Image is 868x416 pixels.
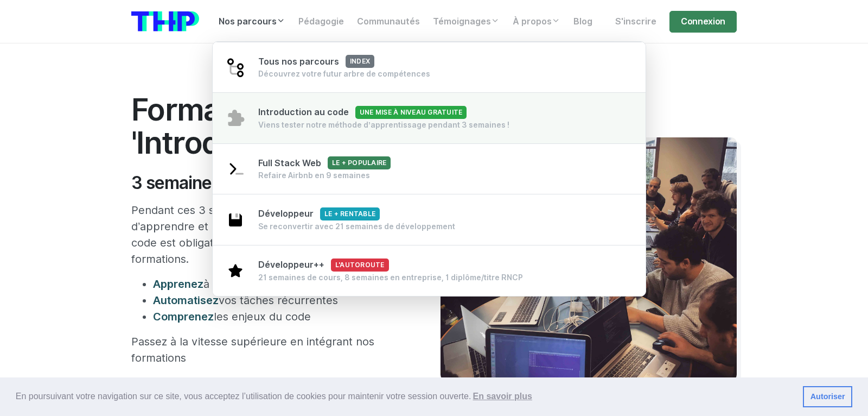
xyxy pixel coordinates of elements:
[16,388,794,405] span: En poursuivant votre navigation sur ce site, vous acceptez l’utilisation de cookies pour mainteni...
[213,245,646,296] a: Développeur++L'autoroute 21 semaines de cours, 8 semaines en entreprise, 1 diplôme/titre RNCP
[226,159,245,179] img: terminal-92af89cfa8d47c02adae11eb3e7f907c.svg
[258,272,523,283] div: 21 semaines de cours, 8 semaines en entreprise, 1 diplôme/titre RNCP
[609,11,663,33] a: S'inscrire
[292,11,350,33] a: Pédagogie
[471,388,534,405] a: learn more about cookies
[320,207,380,220] span: Le + rentable
[153,308,408,325] li: les enjeux du code
[258,107,467,117] span: Introduction au code
[567,11,599,33] a: Blog
[669,11,737,33] a: Connexion
[258,119,509,130] div: Viens tester notre méthode d’apprentissage pendant 3 semaines !
[258,209,380,219] span: Développeur
[426,11,506,33] a: Témoignages
[153,292,408,308] li: vos tâches récurrentes
[153,310,214,323] span: Comprenez
[131,93,408,160] h1: Formation 'Introduction'
[258,56,374,67] span: Tous nos parcours
[803,386,852,408] a: dismiss cookie message
[213,143,646,195] a: Full Stack WebLe + populaire Refaire Airbnb en 9 semaines
[131,173,408,193] h2: 3 semaines intenses
[153,276,408,292] li: à créer un site simple
[213,92,646,144] a: Introduction au codeUne mise à niveau gratuite Viens tester notre méthode d’apprentissage pendant...
[213,42,646,93] a: Tous nos parcoursindex Découvrez votre futur arbre de compétences
[226,210,245,230] img: save-2003ce5719e3e880618d2f866ea23079.svg
[153,294,219,307] span: Automatisez
[213,194,646,245] a: DéveloppeurLe + rentable Se reconvertir avec 21 semaines de développement
[226,58,245,77] img: git-4-38d7f056ac829478e83c2c2dd81de47b.svg
[258,158,391,168] span: Full Stack Web
[506,11,567,33] a: À propos
[153,278,203,291] span: Apprenez
[328,156,391,169] span: Le + populaire
[226,261,245,280] img: star-1b1639e91352246008672c7d0108e8fd.svg
[258,68,430,79] div: Découvrez votre futur arbre de compétences
[346,55,374,68] span: index
[331,259,389,272] span: L'autoroute
[258,170,391,181] div: Refaire Airbnb en 9 semaines
[350,11,426,33] a: Communautés
[131,202,408,267] p: Pendant ces 3 semaines, stimulez votre envie d’apprendre et d’aller plus loin ! Cette introductio...
[258,260,389,270] span: Développeur++
[226,108,245,128] img: puzzle-4bde4084d90f9635442e68fcf97b7805.svg
[131,11,199,31] img: logo
[258,221,455,232] div: Se reconvertir avec 21 semaines de développement
[212,11,292,33] a: Nos parcours
[131,333,408,366] p: Passez à la vitesse supérieure en intégrant nos formations
[355,106,467,119] span: Une mise à niveau gratuite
